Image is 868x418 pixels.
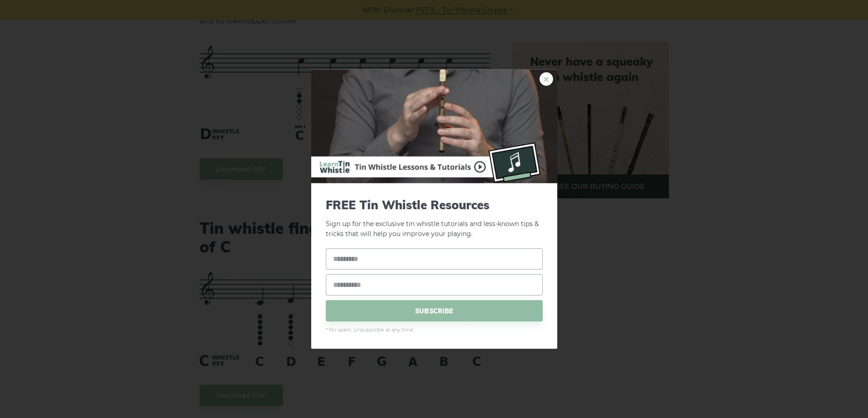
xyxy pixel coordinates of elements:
span: * No spam. Unsubscribe at any time. [326,326,543,334]
p: Sign up for the exclusive tin whistle tutorials and less-known tips & tricks that will help you i... [326,197,543,239]
a: × [539,72,553,86]
span: SUBSCRIBE [326,300,543,322]
img: Tin Whistle Buying Guide Preview [311,69,557,183]
span: FREE Tin Whistle Resources [326,197,543,212]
